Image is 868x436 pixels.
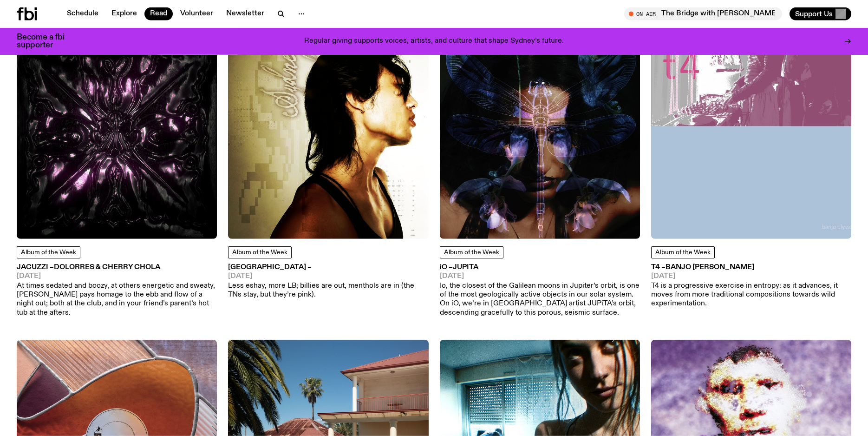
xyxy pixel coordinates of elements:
[651,264,851,271] h3: T4 –
[144,7,173,20] a: Read
[17,38,217,238] img: A amorphous, liquid - like pink and black pattern
[666,264,754,271] span: Banjo [PERSON_NAME]
[651,38,851,238] img: A two panel square. The bottom half is a soft light blue background. The upper half is a purple t...
[54,264,160,271] span: DoloRRes & cherry chola
[440,246,503,258] a: Album of the Week
[453,264,478,271] span: JUPiTA
[655,249,711,256] span: Album of the Week
[106,7,143,20] a: Explore
[444,249,499,256] span: Album of the Week
[228,273,428,280] span: [DATE]
[790,7,851,20] button: Support Us
[232,249,287,256] span: Album of the Week
[228,282,428,299] p: Less eshay, more LB; billies are out, menthols are in (the TNs stay, but they’re pink).
[440,273,640,280] span: [DATE]
[440,264,640,317] a: iO –JUPiTA[DATE]Io, the closest of the Galilean moons in Jupiter’s orbit, is one of the most geol...
[228,264,428,300] a: [GEOGRAPHIC_DATA] –[DATE]Less eshay, more LB; billies are out, menthols are in (the TNs stay, but...
[624,7,782,20] button: On AirThe Bridge with [PERSON_NAME]
[17,264,217,317] a: JACUZZI –DoloRRes & cherry chola[DATE]At times sedated and boozy, at others energetic and sweaty,...
[228,264,428,271] h3: [GEOGRAPHIC_DATA] –
[440,282,640,317] p: Io, the closest of the Galilean moons in Jupiter’s orbit, is one of the most geologically active ...
[795,10,833,18] span: Support Us
[175,7,219,20] a: Volunteer
[651,273,851,280] span: [DATE]
[304,37,564,46] p: Regular giving supports voices, artists, and culture that shape Sydney’s future.
[221,7,270,20] a: Newsletter
[21,249,76,256] span: Album of the Week
[228,246,292,258] a: Album of the Week
[651,264,851,309] a: T4 –Banjo [PERSON_NAME][DATE]T4 is a progressive exercise in entropy: as it advances, it moves fr...
[17,264,217,271] h3: JACUZZI –
[440,264,640,271] h3: iO –
[17,33,76,49] h3: Become a fbi supporter
[651,246,715,258] a: Album of the Week
[651,282,851,309] p: T4 is a progressive exercise in entropy: as it advances, it moves from more traditional compositi...
[61,7,104,20] a: Schedule
[17,282,217,317] p: At times sedated and boozy, at others energetic and sweaty, [PERSON_NAME] pays homage to the ebb ...
[440,38,640,238] img: A close up shot of JUPiTA, with a translucent
[17,273,217,280] span: [DATE]
[17,246,80,258] a: Album of the Week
